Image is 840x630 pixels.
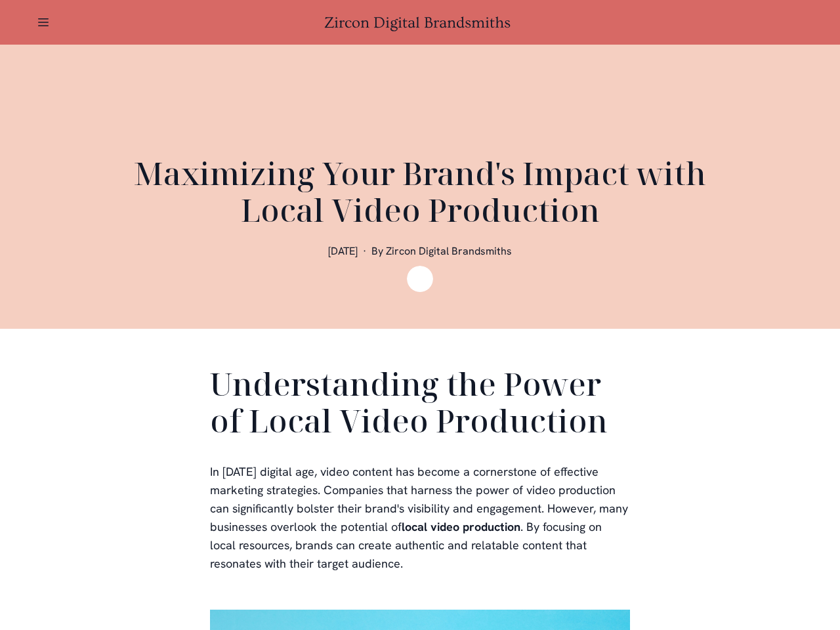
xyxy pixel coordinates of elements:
[402,519,520,534] b: local video production
[407,266,433,292] img: Zircon Digital Brandsmiths
[210,463,630,573] p: In [DATE] digital age, video content has become a cornerstone of effective marketing strategies. ...
[210,366,630,444] h2: Understanding the Power of Local Video Production
[363,244,366,258] span: ·
[328,244,358,258] span: [DATE]
[371,244,512,258] span: By Zircon Digital Brandsmiths
[105,155,735,228] h1: Maximizing Your Brand's Impact with Local Video Production
[324,14,516,31] a: Zircon Digital Brandsmiths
